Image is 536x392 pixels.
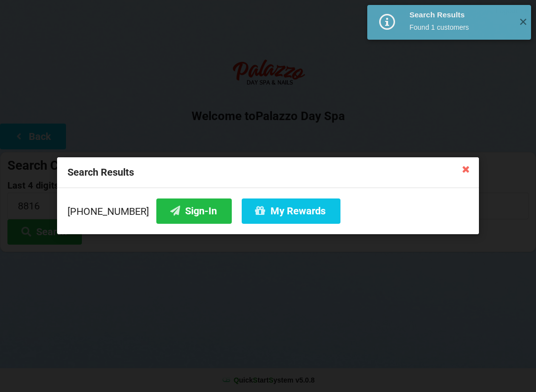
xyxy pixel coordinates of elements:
div: Search Results [409,10,511,20]
div: Found 1 customers [409,22,511,32]
button: My Rewards [242,198,340,224]
div: [PHONE_NUMBER] [67,198,469,224]
button: Sign-In [156,198,232,224]
div: Search Results [57,157,479,188]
